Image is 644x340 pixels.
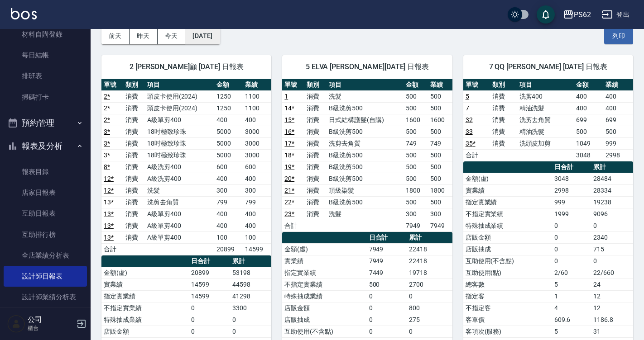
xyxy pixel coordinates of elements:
td: 互助使用(不含點) [463,255,552,267]
td: 不指定實業績 [101,302,189,314]
td: 400 [214,173,243,184]
td: 20899 [214,243,243,255]
td: 消費 [304,114,327,126]
a: 材料自購登錄 [4,24,87,45]
td: 14599 [243,243,271,255]
td: 消費 [123,220,145,231]
td: 消費 [123,126,145,137]
th: 類別 [304,79,327,91]
td: 3000 [243,137,271,149]
td: 消費 [304,126,327,137]
td: 1100 [243,102,271,114]
td: 互助使用(點) [463,267,552,279]
td: 400 [214,114,243,126]
td: 客項次(服務) [463,326,552,337]
button: 登出 [598,6,633,23]
td: 合計 [282,220,304,231]
button: [DATE] [185,28,220,44]
td: 9096 [591,208,633,220]
td: 1999 [552,208,591,220]
td: 指定客 [463,290,552,302]
td: 0 [189,302,230,314]
td: 100 [243,231,271,243]
a: 7 [466,104,469,112]
td: 實業績 [282,255,366,267]
span: 2 [PERSON_NAME]顧 [DATE] 日報表 [112,62,260,71]
td: B級洗剪500 [327,102,404,114]
td: 精油洗髮 [517,102,574,114]
td: 4 [552,302,591,314]
td: 53198 [230,267,271,279]
td: 14599 [189,290,230,302]
td: 7949 [404,220,428,231]
td: 5000 [214,126,243,137]
td: 400 [214,208,243,220]
td: 500 [603,126,633,137]
a: 互助排行榜 [4,224,87,245]
td: 0 [189,326,230,337]
td: 不指定實業績 [282,279,366,290]
a: 設計師業績分析表 [4,287,87,307]
td: 999 [603,137,633,149]
td: 消費 [123,173,145,184]
button: 預約管理 [4,111,87,135]
th: 日合計 [367,232,407,244]
td: 1800 [428,184,452,196]
td: 0 [367,326,407,337]
td: 洗髮 [327,90,404,102]
th: 日合計 [189,255,230,267]
td: 699 [603,114,633,126]
td: 3000 [243,126,271,137]
td: 互助使用(不含點) [282,326,366,337]
button: 報表及分析 [4,134,87,158]
td: 0 [552,231,591,243]
button: save [537,5,555,24]
td: 400 [214,220,243,231]
td: 7949 [367,255,407,267]
img: Logo [11,8,37,19]
td: 消費 [304,208,327,220]
td: 500 [428,149,452,161]
td: 0 [552,220,591,231]
td: 店販抽成 [463,243,552,255]
td: 店販抽成 [282,314,366,326]
td: 消費 [490,114,517,126]
th: 金額 [214,79,243,91]
td: 600 [243,161,271,173]
td: 500 [404,149,428,161]
td: 金額(虛) [463,173,552,184]
td: 20899 [189,267,230,279]
td: 消費 [123,184,145,196]
td: 日式結構護髮(自購) [327,114,404,126]
a: 全店業績分析表 [4,245,87,266]
td: 2700 [407,279,452,290]
td: 500 [404,173,428,184]
th: 項目 [517,79,574,91]
td: 精油洗髮 [517,126,574,137]
th: 累計 [407,232,452,244]
th: 業績 [603,79,633,91]
td: 5000 [214,137,243,149]
td: 1186.8 [591,314,633,326]
td: 715 [591,243,633,255]
div: PS62 [574,9,591,20]
td: 合計 [101,243,123,255]
td: 749 [404,137,428,149]
td: 2/60 [552,267,591,279]
p: 櫃台 [28,324,74,332]
a: 每日結帳 [4,45,87,66]
button: 前天 [101,28,130,44]
td: 2998 [552,184,591,196]
td: 22418 [407,243,452,255]
td: 0 [367,302,407,314]
td: 0 [367,290,407,302]
td: 999 [552,196,591,208]
span: 7 QQ [PERSON_NAME] [DATE] 日報表 [474,62,622,71]
td: 總客數 [463,279,552,290]
td: 消費 [123,137,145,149]
td: 7949 [367,243,407,255]
a: 店家日報表 [4,182,87,203]
td: 1600 [428,114,452,126]
td: 400 [603,102,633,114]
td: 洗髮 [145,184,215,196]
